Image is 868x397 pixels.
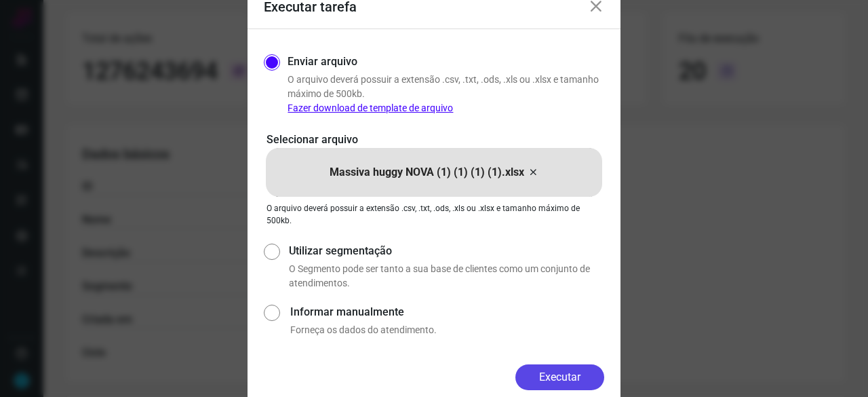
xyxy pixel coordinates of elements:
[288,73,604,115] p: O arquivo deverá possuir a extensão .csv, .txt, .ods, .xls ou .xlsx e tamanho máximo de 500kb.
[288,54,357,70] label: Enviar arquivo
[288,102,453,113] a: Fazer download de template de arquivo
[290,323,604,337] p: Forneça os dados do atendimento.
[330,164,524,181] p: Massiva huggy NOVA (1) (1) (1) (1).xlsx
[289,262,604,290] p: O Segmento pode ser tanto a sua base de clientes como um conjunto de atendimentos.
[289,243,604,259] label: Utilizar segmentação
[267,202,601,227] p: O arquivo deverá possuir a extensão .csv, .txt, .ods, .xls ou .xlsx e tamanho máximo de 500kb.
[290,304,604,320] label: Informar manualmente
[267,132,601,148] p: Selecionar arquivo
[515,364,604,390] button: Executar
